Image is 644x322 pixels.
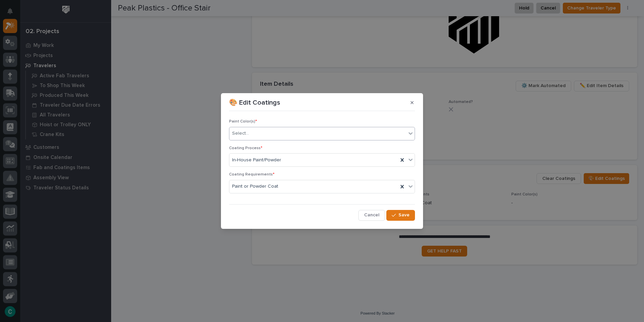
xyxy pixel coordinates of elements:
[229,172,275,177] span: Coating Requirements
[232,183,278,190] span: Paint or Powder Coat
[232,130,249,137] div: Select...
[358,210,385,221] button: Cancel
[229,119,257,124] span: Paint Color(s)
[229,99,280,107] p: 🎨 Edit Coatings
[398,212,410,218] span: Save
[229,146,262,150] span: Coating Process
[364,212,379,218] span: Cancel
[386,210,415,221] button: Save
[232,157,281,164] span: In-House Paint/Powder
